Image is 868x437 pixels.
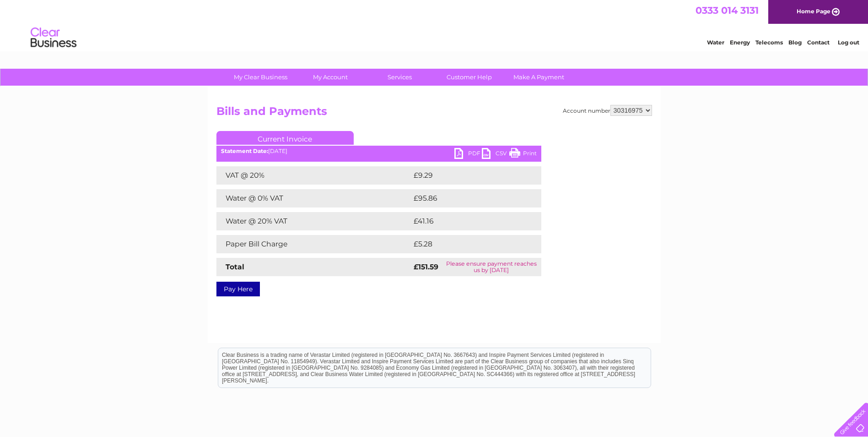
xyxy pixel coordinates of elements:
a: CSV [482,148,509,161]
a: Print [509,148,537,161]
a: Telecoms [755,39,783,46]
div: [DATE] [216,148,541,154]
a: Water [707,39,724,46]
a: Log out [838,39,859,46]
td: £5.28 [411,235,520,253]
a: Energy [730,39,750,46]
b: Statement Date: [221,147,268,154]
a: Pay Here [216,282,260,296]
div: Account number [563,105,652,116]
a: Blog [788,39,802,46]
div: Clear Business is a trading name of Verastar Limited (registered in [GEOGRAPHIC_DATA] No. 3667643... [218,5,651,44]
a: Customer Help [431,69,507,86]
strong: Total [226,262,244,271]
td: Please ensure payment reaches us by [DATE] [442,258,541,276]
a: 0333 014 3131 [695,5,759,16]
td: £9.29 [411,166,520,185]
strong: £151.59 [414,262,438,271]
td: Water @ 20% VAT [216,212,411,230]
td: Paper Bill Charge [216,235,411,253]
a: Contact [807,39,830,46]
img: logo.png [30,24,77,52]
a: Services [362,69,437,86]
a: My Account [292,69,368,86]
h2: Bills and Payments [216,105,652,122]
td: Water @ 0% VAT [216,189,411,208]
td: £95.86 [411,189,523,208]
a: PDF [454,148,482,161]
a: My Clear Business [223,69,298,86]
a: Make A Payment [501,69,577,86]
td: £41.16 [411,212,521,230]
td: VAT @ 20% [216,166,411,185]
a: Current Invoice [216,131,354,145]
